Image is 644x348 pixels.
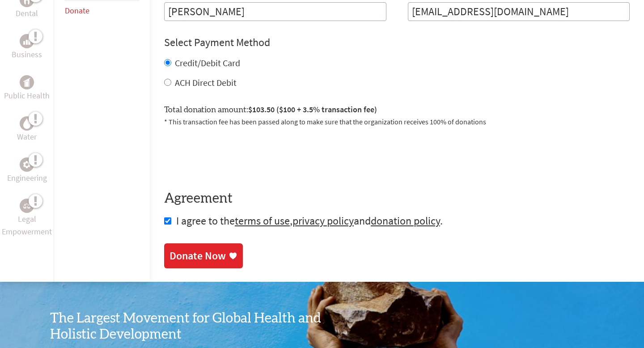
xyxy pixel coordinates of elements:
div: Legal Empowerment [20,199,34,213]
a: BusinessBusiness [12,34,42,61]
h4: Agreement [164,191,630,207]
div: Engineering [20,157,34,172]
a: privacy policy [292,214,354,228]
li: Donate [65,1,139,21]
img: Water [23,119,30,129]
p: Dental [16,7,38,20]
p: Business [12,48,42,61]
a: donation policy [371,214,440,228]
img: Engineering [23,161,30,168]
img: Legal Empowerment [23,203,30,208]
iframe: To enrich screen reader interactions, please activate Accessibility in Grammarly extension settings [164,138,300,173]
input: Enter Full Name [164,2,386,21]
label: ACH Direct Debit [175,77,237,88]
label: Total donation amount: [164,103,377,116]
h4: Select Payment Method [164,35,630,50]
a: Public HealthPublic Health [4,75,50,102]
div: Water [20,116,34,131]
div: Donate Now [169,249,226,263]
p: Engineering [7,172,47,184]
p: Water [17,131,37,143]
div: Public Health [20,75,34,89]
a: Legal EmpowermentLegal Empowerment [2,199,52,238]
span: $103.50 ($100 + 3.5% transaction fee) [248,104,377,115]
input: Your Email [408,2,630,21]
span: I agree to the , and . [176,214,443,228]
label: Credit/Debit Card [175,57,240,68]
p: Legal Empowerment [2,213,52,238]
p: Public Health [4,89,50,102]
a: EngineeringEngineering [7,157,47,184]
div: Business [20,34,34,48]
a: terms of use [235,214,290,228]
a: Donate [65,5,89,16]
a: WaterWater [17,116,37,143]
p: * This transaction fee has been passed along to make sure that the organization receives 100% of ... [164,116,630,127]
img: Public Health [23,78,30,87]
h3: The Largest Movement for Global Health and Holistic Development [50,310,322,343]
a: Donate Now [164,243,243,268]
img: Business [23,38,30,45]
